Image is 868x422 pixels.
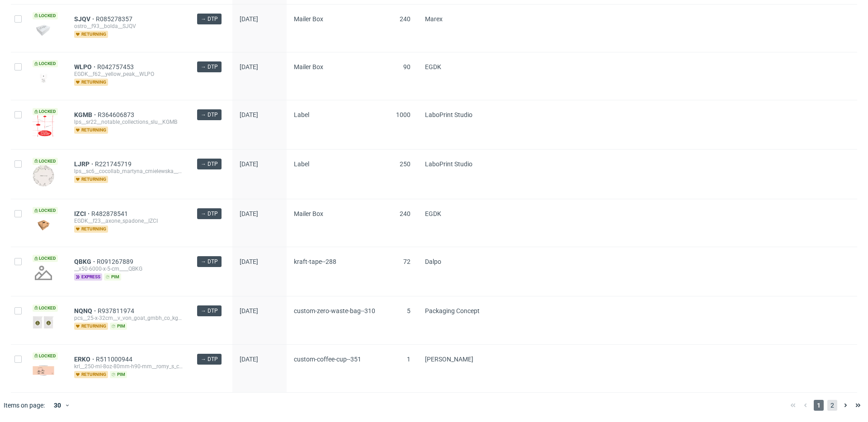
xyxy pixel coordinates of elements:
span: pim [104,273,121,281]
span: 2 [827,400,837,411]
span: 240 [400,210,410,217]
a: IZCI [74,210,91,217]
span: Dalpo [425,258,441,265]
span: Locked [33,207,58,214]
span: → DTP [201,63,218,71]
a: R042757453 [97,63,136,70]
span: returning [74,323,108,330]
div: lps__sc6__cocollab_martyna_cmielewska__LJRP [74,168,183,175]
img: version_two_editor_design.png [33,219,54,231]
div: pcs__25-x-32cm__v_von_goat_gmbh_co_kg__NQNQ [74,314,183,322]
span: 1 [407,356,410,363]
span: Locked [33,108,58,115]
span: kraft-tape--288 [294,258,336,265]
span: → DTP [201,307,218,315]
img: version_two_editor_design [33,165,54,187]
img: data [33,115,54,137]
div: ostro__f93__bolda__SJQV [74,23,183,30]
span: 1 [814,400,824,411]
span: [DATE] [240,258,258,265]
div: krl__250-ml-8oz-80mm-h90-mm__romy_s_cafe__ERKO [74,363,183,370]
span: QBKG [74,258,97,265]
span: Mailer Box [294,63,323,70]
span: 90 [403,63,410,70]
span: returning [74,225,108,233]
span: [DATE] [240,307,258,314]
span: EGDK [425,63,441,70]
span: 72 [403,258,410,265]
span: express [74,273,102,281]
span: [DATE] [240,210,258,217]
img: version_two_editor_design.png [33,316,54,329]
span: [DATE] [240,63,258,70]
a: R364606873 [98,111,136,118]
span: 240 [400,15,410,23]
div: EGDK__f62__yellow_peak__WLPO [74,70,183,78]
span: [DATE] [240,15,258,23]
img: version_two_editor_design [33,365,54,376]
span: returning [74,31,108,38]
a: KGMB [74,111,98,118]
span: [DATE] [240,111,258,118]
span: Locked [33,12,58,19]
span: Locked [33,158,58,165]
span: → DTP [201,160,218,168]
span: custom-coffee-cup--351 [294,356,361,363]
a: R085278357 [96,15,134,23]
span: returning [74,371,108,378]
span: → DTP [201,355,218,363]
a: ERKO [74,356,96,363]
span: Label [294,111,309,118]
span: returning [74,176,108,183]
span: Mailer Box [294,15,323,23]
div: __x50-6000-x-5-cm____QBKG [74,265,183,272]
span: Locked [33,305,58,312]
span: → DTP [201,258,218,266]
span: [DATE] [240,160,258,168]
span: [DATE] [240,356,258,363]
span: 5 [407,307,410,314]
span: Mailer Box [294,210,323,217]
span: Locked [33,255,58,262]
span: → DTP [201,210,218,218]
span: custom-zero-waste-bag--310 [294,307,375,314]
div: EGDK__f23__axone_spadone__IZCI [74,217,183,225]
span: LaboPrint Studio [425,160,472,168]
a: R511000944 [96,356,134,363]
a: NQNQ [74,307,98,314]
span: EGDK [425,210,441,217]
img: data [33,24,54,36]
img: data [33,73,54,84]
span: 250 [400,160,410,168]
span: returning [74,127,108,134]
span: → DTP [201,15,218,23]
a: WLPO [74,63,97,70]
div: 30 [48,399,65,412]
a: R221745719 [95,160,133,168]
span: 1000 [396,111,410,118]
a: SJQV [74,15,96,23]
span: Items on page: [4,401,45,410]
a: R937811974 [98,307,136,314]
a: LJRP [74,160,95,168]
span: Packaging Concept [425,307,480,314]
span: returning [74,79,108,86]
a: R482878541 [91,210,130,217]
a: R091267889 [97,258,135,265]
span: [PERSON_NAME] [425,356,473,363]
span: pim [110,323,127,330]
